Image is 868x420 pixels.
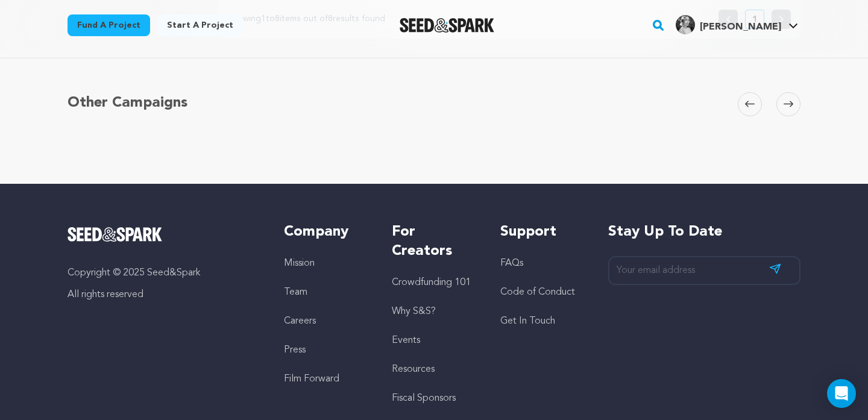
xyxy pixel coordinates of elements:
a: Code of Conduct [500,287,575,297]
p: All rights reserved [68,287,260,302]
div: Nicole S.'s Profile [676,15,781,34]
a: Resources [392,365,435,374]
a: Events [392,336,420,345]
img: 5a0282667a8d171d.jpg [676,15,695,34]
h5: For Creators [392,222,476,261]
div: Open Intercom Messenger [827,379,856,408]
a: Team [284,287,307,297]
img: Seed&Spark Logo Dark Mode [400,18,494,33]
a: Press [284,345,306,355]
h5: Company [284,222,368,242]
p: Copyright © 2025 Seed&Spark [68,266,260,280]
a: Start a project [157,14,243,36]
input: Your email address [608,256,800,286]
h5: Support [500,222,584,242]
a: Fund a project [68,14,150,36]
a: Nicole S.'s Profile [673,13,800,34]
a: Film Forward [284,374,339,384]
h5: Other Campaigns [68,92,187,114]
a: Fiscal Sponsors [392,393,456,403]
a: Careers [284,316,316,326]
span: Nicole S.'s Profile [673,13,800,38]
a: Seed&Spark Homepage [400,18,494,33]
a: Crowdfunding 101 [392,278,471,287]
img: Seed&Spark Logo [68,227,162,242]
h5: Stay up to date [608,222,800,242]
a: Get In Touch [500,316,555,326]
a: FAQs [500,259,523,268]
span: [PERSON_NAME] [700,22,781,32]
a: Seed&Spark Homepage [68,227,260,242]
a: Why S&S? [392,307,436,316]
a: Mission [284,259,315,268]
